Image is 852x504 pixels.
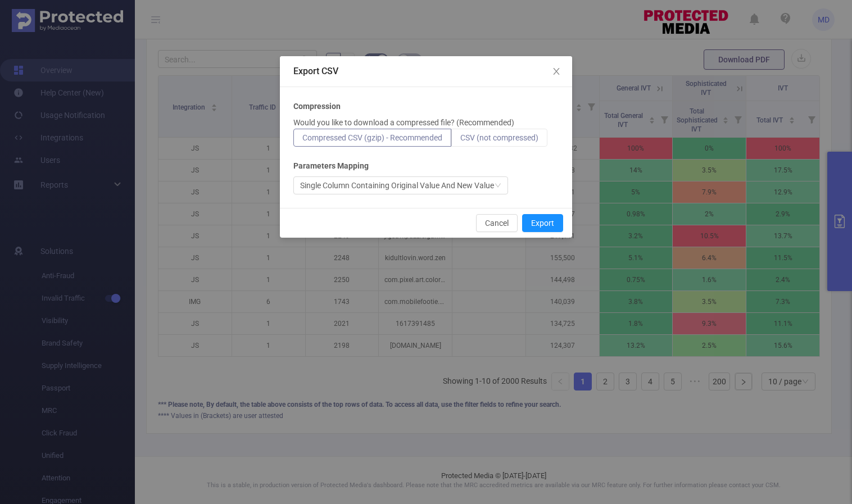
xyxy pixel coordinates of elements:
[522,214,563,232] button: Export
[476,214,518,232] button: Cancel
[302,133,442,142] span: Compressed CSV (gzip) - Recommended
[293,117,514,129] p: Would you like to download a compressed file? (Recommended)
[495,182,501,190] i: icon: down
[293,101,341,112] b: Compression
[300,177,494,194] div: Single Column Containing Original Value And New Value
[460,133,538,142] span: CSV (not compressed)
[293,160,369,172] b: Parameters Mapping
[552,67,561,76] i: icon: close
[293,65,559,78] div: Export CSV
[541,56,572,88] button: Close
